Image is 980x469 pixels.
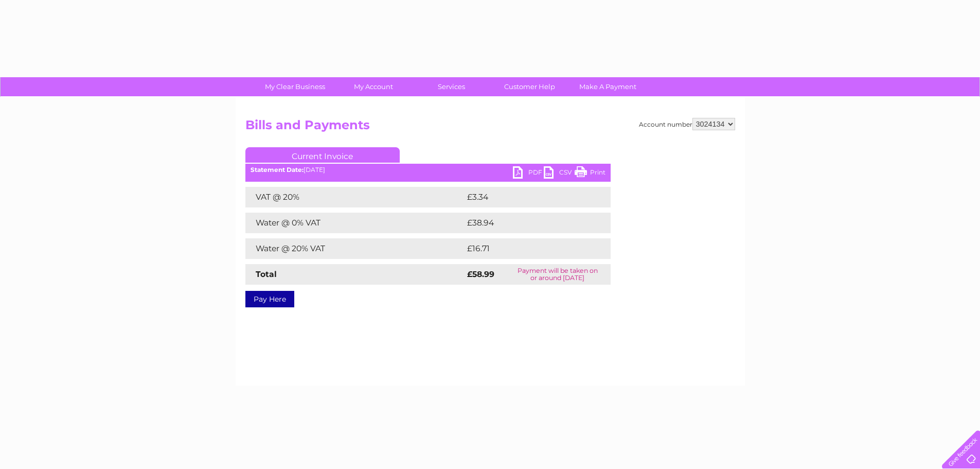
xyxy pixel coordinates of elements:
td: £16.71 [465,238,588,259]
td: Payment will be taken on or around [DATE] [505,264,611,285]
td: VAT @ 20% [245,187,465,207]
td: £3.34 [465,187,586,207]
h2: Bills and Payments [245,118,735,137]
td: £38.94 [465,213,591,233]
a: Customer Help [487,77,572,96]
div: [DATE] [245,166,611,173]
a: My Clear Business [253,77,337,96]
a: Pay Here [245,291,294,307]
a: Current Invoice [245,147,400,163]
td: Water @ 0% VAT [245,213,465,233]
div: Account number [639,118,735,130]
td: Water @ 20% VAT [245,238,465,259]
a: PDF [513,166,544,181]
b: Statement Date: [251,166,304,173]
a: My Account [331,77,416,96]
a: Print [575,166,605,181]
a: Make A Payment [565,77,650,96]
a: Services [409,77,494,96]
strong: £58.99 [467,269,494,279]
strong: Total [256,269,277,279]
a: CSV [544,166,575,181]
